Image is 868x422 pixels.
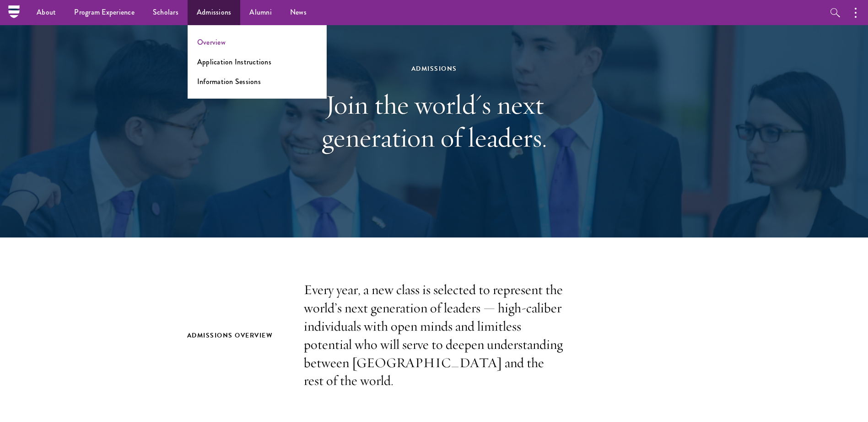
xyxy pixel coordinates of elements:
div: Admissions [276,63,592,74]
h1: Join the world's next generation of leaders. [276,88,592,154]
a: Overview [197,37,226,47]
a: Information Sessions [197,76,261,87]
h2: Admissions Overview [187,330,286,341]
a: Application Instructions [197,57,271,67]
p: Every year, a new class is selected to represent the world’s next generation of leaders — high-ca... [304,281,565,390]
